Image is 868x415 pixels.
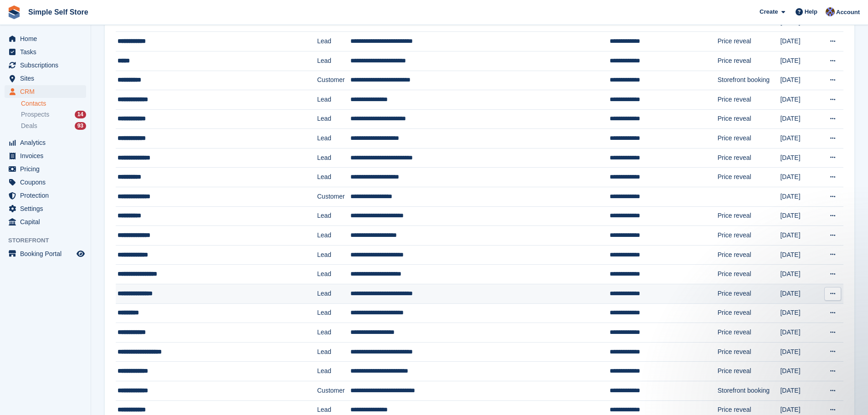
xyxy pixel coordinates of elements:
[718,245,781,265] td: Price reveal
[8,236,91,245] span: Storefront
[20,202,75,215] span: Settings
[780,245,820,265] td: [DATE]
[5,59,86,72] a: menu
[718,381,781,401] td: Storefront booking
[317,109,350,129] td: Lead
[25,5,92,20] a: Simple Self Store
[20,215,75,228] span: Capital
[317,168,350,187] td: Lead
[718,109,781,129] td: Price reveal
[718,226,781,246] td: Price reveal
[75,111,86,118] div: 14
[20,189,75,202] span: Protection
[20,149,75,162] span: Invoices
[317,226,350,246] td: Lead
[718,284,781,304] td: Price reveal
[21,110,49,119] span: Prospects
[20,247,75,260] span: Booking Portal
[5,215,86,228] a: menu
[718,129,781,149] td: Price reveal
[5,149,86,162] a: menu
[780,342,820,362] td: [DATE]
[75,248,86,259] a: Preview store
[317,187,350,207] td: Customer
[75,122,86,130] div: 93
[780,226,820,246] td: [DATE]
[317,323,350,343] td: Lead
[317,32,350,51] td: Lead
[317,303,350,323] td: Lead
[5,189,86,202] a: menu
[718,148,781,168] td: Price reveal
[780,51,820,71] td: [DATE]
[20,176,75,189] span: Coupons
[21,110,86,119] a: Prospects 14
[718,206,781,226] td: Price reveal
[718,265,781,284] td: Price reveal
[5,32,86,45] a: menu
[780,129,820,149] td: [DATE]
[718,362,781,381] td: Price reveal
[317,265,350,284] td: Lead
[317,381,350,401] td: Customer
[20,46,75,58] span: Tasks
[760,7,778,16] span: Create
[20,163,75,175] span: Pricing
[5,46,86,58] a: menu
[20,136,75,149] span: Analytics
[5,72,86,85] a: menu
[20,59,75,72] span: Subscriptions
[718,168,781,187] td: Price reveal
[780,148,820,168] td: [DATE]
[718,303,781,323] td: Price reveal
[780,362,820,381] td: [DATE]
[780,90,820,110] td: [DATE]
[780,381,820,401] td: [DATE]
[317,148,350,168] td: Lead
[780,187,820,207] td: [DATE]
[20,32,75,45] span: Home
[718,51,781,71] td: Price reveal
[718,342,781,362] td: Price reveal
[317,71,350,90] td: Customer
[780,265,820,284] td: [DATE]
[317,129,350,149] td: Lead
[780,303,820,323] td: [DATE]
[718,71,781,90] td: Storefront booking
[780,168,820,187] td: [DATE]
[7,5,21,19] img: stora-icon-8386f47178a22dfd0bd8f6a31ec36ba5ce8667c1dd55bd0f319d3a0aa187defe.svg
[21,121,86,131] a: Deals 93
[317,362,350,381] td: Lead
[780,206,820,226] td: [DATE]
[21,122,37,130] span: Deals
[5,163,86,175] a: menu
[780,109,820,129] td: [DATE]
[780,323,820,343] td: [DATE]
[718,90,781,110] td: Price reveal
[20,72,75,85] span: Sites
[780,71,820,90] td: [DATE]
[805,7,817,16] span: Help
[718,32,781,51] td: Price reveal
[5,85,86,98] a: menu
[826,7,835,16] img: Sharon Hughes
[20,85,75,98] span: CRM
[317,90,350,110] td: Lead
[5,247,86,260] a: menu
[718,323,781,343] td: Price reveal
[5,202,86,215] a: menu
[317,342,350,362] td: Lead
[317,284,350,304] td: Lead
[317,245,350,265] td: Lead
[21,99,86,108] a: Contacts
[5,176,86,189] a: menu
[317,206,350,226] td: Lead
[780,32,820,51] td: [DATE]
[317,51,350,71] td: Lead
[836,8,860,17] span: Account
[5,136,86,149] a: menu
[780,284,820,304] td: [DATE]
